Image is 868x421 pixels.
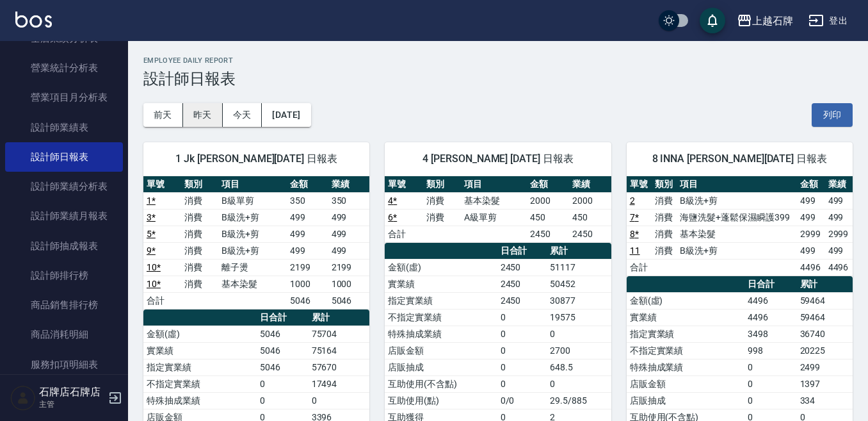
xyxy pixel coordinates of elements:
[257,392,309,409] td: 0
[677,226,797,242] td: 基本染髮
[497,326,547,342] td: 0
[309,310,370,326] th: 累計
[328,192,370,209] td: 350
[652,192,677,209] td: 消費
[627,176,652,193] th: 單號
[385,176,422,193] th: 單號
[257,376,309,392] td: 0
[677,192,797,209] td: B級洗+剪
[328,209,370,226] td: 499
[5,201,123,231] a: 設計師業績月報表
[627,259,652,276] td: 合計
[627,326,745,342] td: 指定實業績
[547,292,611,309] td: 30877
[218,276,286,292] td: 基本染髮
[218,176,286,193] th: 項目
[797,392,853,409] td: 334
[744,276,796,293] th: 日合計
[15,12,52,28] img: Logo
[5,290,123,320] a: 商品銷售排行榜
[143,70,853,88] h3: 設計師日報表
[287,209,328,226] td: 499
[181,259,219,276] td: 消費
[385,176,611,243] table: a dense table
[400,153,595,165] span: 4 [PERSON_NAME] [DATE] 日報表
[5,231,123,261] a: 設計師抽成報表
[744,376,796,392] td: 0
[752,13,793,29] div: 上越石牌
[5,320,123,349] a: 商品消耗明細
[547,276,611,292] td: 50452
[287,226,328,242] td: 499
[385,226,422,242] td: 合計
[143,103,183,127] button: 前天
[797,226,824,242] td: 2999
[700,8,725,33] button: save
[797,259,824,276] td: 4496
[39,386,104,399] h5: 石牌店石牌店
[5,53,123,83] a: 營業統計分析表
[10,385,36,411] img: Person
[309,359,370,376] td: 57670
[825,209,853,226] td: 499
[385,359,497,376] td: 店販抽成
[423,192,461,209] td: 消費
[497,243,547,260] th: 日合計
[461,192,527,209] td: 基本染髮
[5,83,123,112] a: 營業項目月分析表
[547,243,611,260] th: 累計
[181,209,219,226] td: 消費
[744,392,796,409] td: 0
[287,176,328,193] th: 金額
[143,392,257,409] td: 特殊抽成業績
[143,326,257,342] td: 金額(虛)
[143,376,257,392] td: 不指定實業績
[262,103,310,127] button: [DATE]
[143,359,257,376] td: 指定實業績
[497,292,547,309] td: 2450
[569,226,611,242] td: 2450
[797,309,853,326] td: 59464
[39,399,104,410] p: 主管
[257,326,309,342] td: 5046
[803,9,853,33] button: 登出
[287,259,328,276] td: 2199
[328,242,370,259] td: 499
[677,209,797,226] td: 海鹽洗髮+蓬鬆保濕瞬護399
[497,376,547,392] td: 0
[569,192,611,209] td: 2000
[143,56,853,65] h2: Employee Daily Report
[287,292,328,309] td: 5046
[797,176,824,193] th: 金額
[547,376,611,392] td: 0
[497,342,547,359] td: 0
[812,103,853,127] button: 列印
[744,326,796,342] td: 3498
[547,392,611,409] td: 29.5/885
[287,242,328,259] td: 499
[797,242,824,259] td: 499
[527,176,569,193] th: 金額
[630,245,640,256] a: 11
[652,242,677,259] td: 消費
[497,259,547,276] td: 2450
[547,309,611,326] td: 19575
[5,261,123,290] a: 設計師排行榜
[825,176,853,193] th: 業績
[569,209,611,226] td: 450
[652,209,677,226] td: 消費
[385,259,497,276] td: 金額(虛)
[627,309,745,326] td: 實業績
[677,242,797,259] td: B級洗+剪
[744,359,796,376] td: 0
[287,192,328,209] td: 350
[328,226,370,242] td: 499
[423,176,461,193] th: 類別
[181,176,219,193] th: 類別
[328,292,370,309] td: 5046
[677,176,797,193] th: 項目
[642,153,837,165] span: 8 INNA [PERSON_NAME][DATE] 日報表
[257,359,309,376] td: 5046
[218,226,286,242] td: B級洗+剪
[181,276,219,292] td: 消費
